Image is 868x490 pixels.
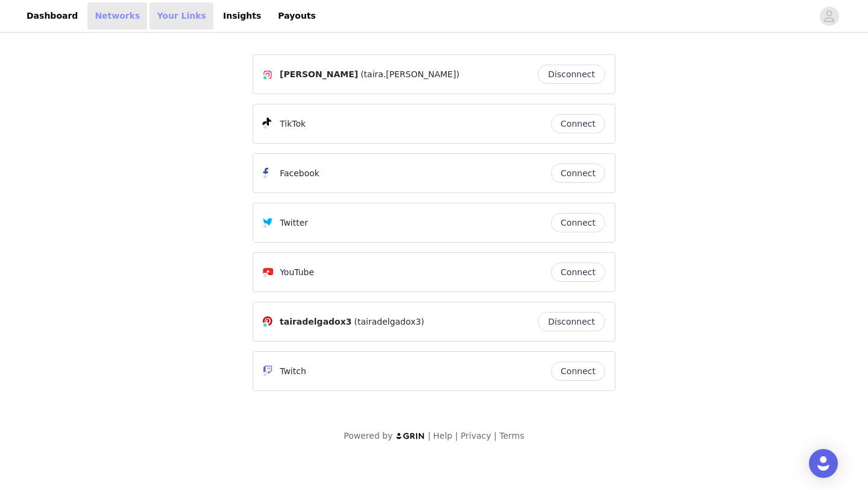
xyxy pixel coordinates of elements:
button: Connect [551,213,605,232]
button: Disconnect [538,65,605,84]
img: Instagram Icon [263,70,272,80]
span: | [428,431,431,441]
span: [PERSON_NAME] [280,68,358,81]
p: Facebook [280,167,319,180]
div: Open Intercom Messenger [809,449,838,478]
span: | [455,431,458,441]
img: logo [395,432,426,440]
a: Help [433,431,453,441]
span: (taira.[PERSON_NAME]) [360,68,459,81]
a: Payouts [271,2,323,30]
button: Connect [551,262,605,282]
div: avatar [823,7,835,26]
a: Privacy [461,431,491,441]
a: Insights [216,2,268,30]
span: tairadelgadox3 [280,316,352,328]
button: Connect [551,164,605,183]
a: Networks [87,2,147,30]
button: Connect [551,114,605,133]
a: Dashboard [19,2,85,30]
p: Twitch [280,365,306,378]
span: (tairadelgadox3) [354,316,424,328]
a: Terms [499,431,524,441]
button: Disconnect [538,312,605,331]
p: TikTok [280,118,306,130]
p: YouTube [280,266,314,279]
p: Twitter [280,217,308,229]
a: Your Links [149,2,213,30]
span: Powered by [344,431,392,441]
span: | [494,431,497,441]
button: Connect [551,361,605,381]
